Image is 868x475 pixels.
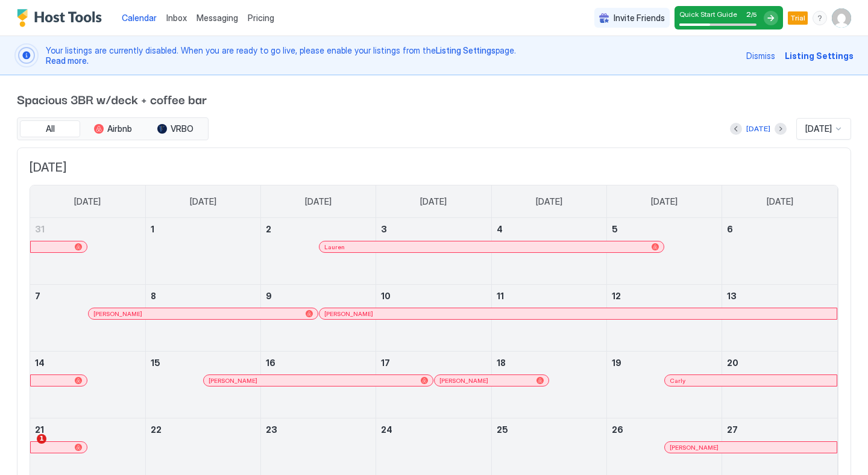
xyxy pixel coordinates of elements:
span: 21 [35,424,44,435]
span: 18 [497,358,506,368]
span: [DATE] [420,196,447,207]
div: Host Tools Logo [17,9,107,27]
span: 10 [381,291,391,301]
td: September 17, 2025 [376,352,491,418]
td: September 18, 2025 [491,352,606,418]
a: Sunday [62,185,113,218]
a: September 13, 2025 [722,285,837,307]
span: 20 [727,358,738,368]
div: menu [813,11,827,25]
span: 16 [266,358,275,368]
a: Calendar [122,11,157,24]
span: 17 [381,358,390,368]
div: Listing Settings [785,49,854,62]
a: September 23, 2025 [261,418,376,441]
span: 5 [612,224,618,234]
td: September 19, 2025 [606,352,722,418]
button: [DATE] [744,122,772,136]
span: [DATE] [30,160,838,175]
span: 19 [612,358,621,368]
span: 31 [35,224,45,234]
span: Pricing [248,13,274,23]
a: Thursday [524,185,574,218]
button: VRBO [145,120,206,137]
span: [PERSON_NAME] [93,310,142,318]
span: [PERSON_NAME] [670,444,719,452]
div: Carly [670,377,832,385]
a: September 1, 2025 [146,218,260,240]
a: September 5, 2025 [607,218,722,240]
a: September 20, 2025 [722,352,837,374]
td: August 31, 2025 [30,218,145,285]
span: [PERSON_NAME] [439,377,488,385]
div: [PERSON_NAME] [324,310,832,318]
a: Friday [639,185,690,218]
span: [DATE] [805,123,832,134]
td: September 16, 2025 [261,352,376,418]
span: All [46,123,55,134]
span: [DATE] [536,196,562,207]
a: September 24, 2025 [376,418,491,441]
td: September 20, 2025 [722,352,837,418]
div: tab-group [17,117,209,140]
span: Invite Friends [614,13,665,23]
button: Airbnb [83,120,143,137]
a: Inbox [166,11,187,24]
span: [DATE] [190,196,216,207]
span: [PERSON_NAME] [324,310,373,318]
td: September 9, 2025 [261,285,376,352]
a: September 3, 2025 [376,218,491,240]
a: Tuesday [293,185,344,218]
span: 2 [266,224,271,234]
a: September 6, 2025 [722,218,837,240]
td: September 2, 2025 [261,218,376,285]
span: 15 [151,358,160,368]
td: September 4, 2025 [491,218,606,285]
span: Read more. [46,55,89,66]
span: Quick Start Guide [679,10,737,19]
a: September 10, 2025 [376,285,491,307]
a: Monday [178,185,228,218]
div: Dismiss [746,49,775,62]
div: [PERSON_NAME] [209,377,428,385]
span: 26 [612,424,623,435]
span: 3 [381,224,387,234]
div: User profile [832,8,851,28]
span: Listing Settings [436,45,495,55]
span: 8 [151,291,156,301]
iframe: Intercom live chat [12,434,41,463]
span: 7 [35,291,40,301]
td: September 10, 2025 [376,285,491,352]
a: Messaging [197,11,238,24]
td: September 6, 2025 [722,218,837,285]
a: September 21, 2025 [30,418,145,441]
a: September 7, 2025 [30,285,145,307]
a: September 22, 2025 [146,418,260,441]
a: September 12, 2025 [607,285,722,307]
span: 11 [497,291,504,301]
div: [PERSON_NAME] [439,377,544,385]
a: September 26, 2025 [607,418,722,441]
a: Wednesday [408,185,459,218]
a: September 27, 2025 [722,418,837,441]
a: September 2, 2025 [261,218,376,240]
td: September 14, 2025 [30,352,145,418]
a: September 18, 2025 [492,352,606,374]
span: Calendar [122,13,157,23]
a: September 17, 2025 [376,352,491,374]
span: Inbox [166,13,187,23]
span: Airbnb [107,123,132,134]
a: September 4, 2025 [492,218,606,240]
span: 13 [727,291,737,301]
span: 1 [37,434,46,444]
span: Carly [670,377,685,385]
td: September 1, 2025 [145,218,260,285]
span: Spacious 3BR w/deck + coffee bar [17,90,851,108]
span: 22 [151,424,162,435]
span: [DATE] [767,196,793,207]
button: All [20,120,80,137]
a: September 16, 2025 [261,352,376,374]
span: 25 [497,424,508,435]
